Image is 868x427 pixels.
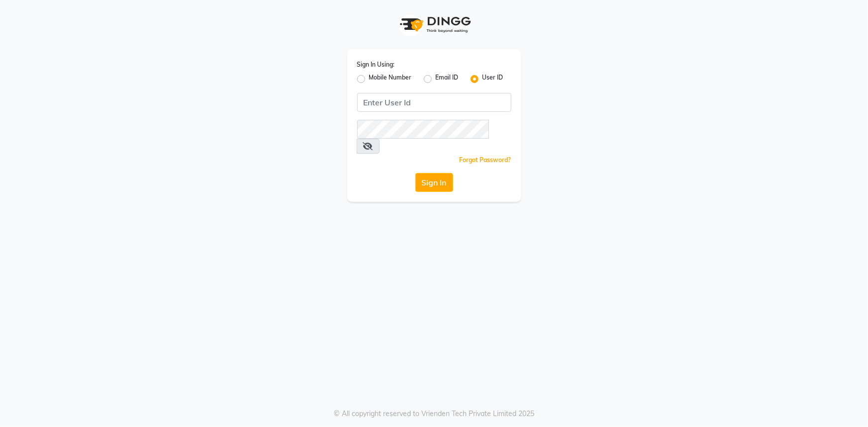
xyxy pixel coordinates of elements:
input: Username [357,93,511,112]
a: Forgot Password? [460,156,511,164]
button: Sign In [415,173,453,192]
input: Username [357,120,489,139]
label: Email ID [436,73,459,85]
label: Sign In Using: [357,60,395,69]
img: logo1.svg [394,10,474,39]
label: User ID [482,73,503,85]
label: Mobile Number [369,73,412,85]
